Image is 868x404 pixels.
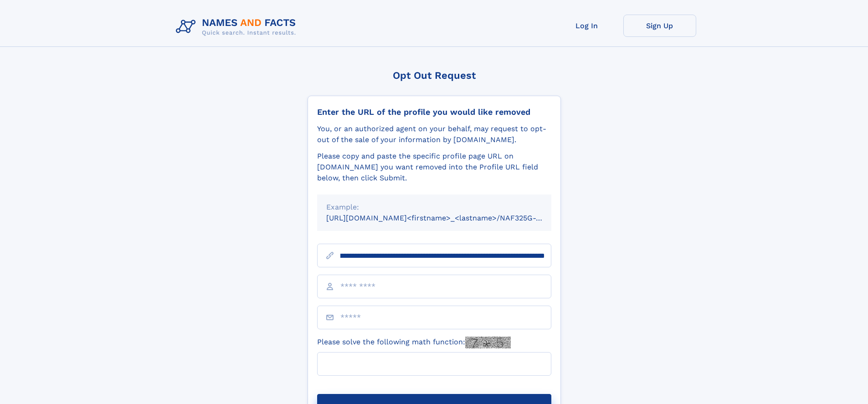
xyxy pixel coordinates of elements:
[317,151,551,184] div: Please copy and paste the specific profile page URL on [DOMAIN_NAME] you want removed into the Pr...
[326,214,569,222] small: [URL][DOMAIN_NAME]<firstname>_<lastname>/NAF325G-xxxxxxxx
[172,15,303,39] img: Logo Names and Facts
[623,15,696,37] a: Sign Up
[317,337,511,348] label: Please solve the following math function:
[308,70,561,81] div: Opt Out Request
[317,123,551,145] div: You, or an authorized agent on your behalf, may request to opt-out of the sale of your informatio...
[550,15,623,37] a: Log In
[317,107,551,117] div: Enter the URL of the profile you would like removed
[326,202,542,213] div: Example:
